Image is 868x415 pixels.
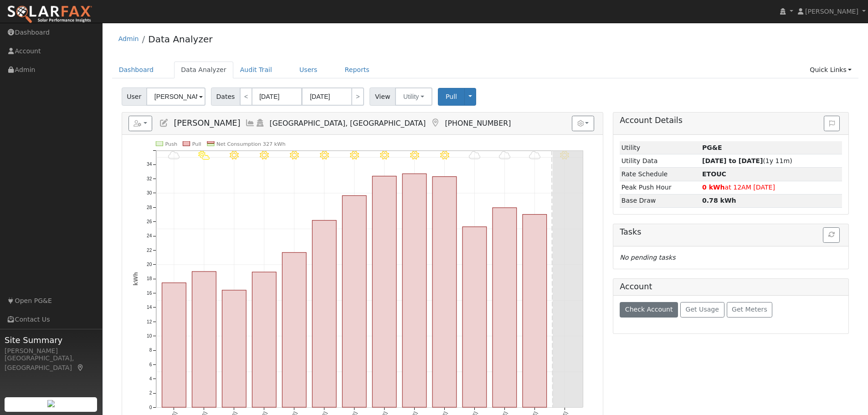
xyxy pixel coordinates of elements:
[823,227,840,243] button: Refresh
[240,87,252,106] a: <
[216,141,286,147] text: Net Consumption 327 kWh
[803,61,858,78] a: Quick Links
[351,87,364,106] a: >
[293,61,324,78] a: Users
[727,302,773,318] button: Get Meters
[5,346,98,356] div: [PERSON_NAME]
[702,157,792,164] span: (1y 11m)
[5,334,98,346] span: Site Summary
[702,170,726,178] strong: H
[469,151,480,160] i: 9/19 - Cloudy
[620,181,700,194] td: Peak Push Hour
[260,151,269,160] i: 9/12 - Clear
[282,253,306,408] rect: onclick=""
[149,362,152,367] text: 6
[147,333,152,338] text: 10
[174,118,240,128] span: [PERSON_NAME]
[270,119,426,128] span: [GEOGRAPHIC_DATA], [GEOGRAPHIC_DATA]
[499,151,510,160] i: 9/20 - Cloudy
[410,151,419,160] i: 9/17 - Clear
[198,151,210,160] i: 9/10 - PartlyCloudy
[620,254,675,261] i: No pending tasks
[620,227,842,237] h5: Tasks
[462,227,487,407] rect: onclick=""
[148,34,212,45] a: Data Analyzer
[5,354,98,373] div: [GEOGRAPHIC_DATA], [GEOGRAPHIC_DATA]
[147,219,152,224] text: 26
[230,151,239,160] i: 9/11 - Clear
[438,88,465,106] button: Pull
[338,61,376,78] a: Reports
[320,151,329,160] i: 9/14 - Clear
[147,248,152,253] text: 22
[620,168,700,181] td: Rate Schedule
[192,272,216,407] rect: onclick=""
[159,118,169,128] a: Edit User (17376)
[380,151,389,160] i: 9/16 - Clear
[805,8,858,15] span: [PERSON_NAME]
[493,208,517,407] rect: onclick=""
[252,272,276,407] rect: onclick=""
[342,196,366,408] rect: onclick=""
[122,87,147,106] span: User
[732,306,767,313] span: Get Meters
[702,197,736,204] strong: 0.78 kWh
[680,302,724,318] button: Get Usage
[147,162,152,167] text: 34
[440,151,449,160] i: 9/18 - Clear
[149,348,152,353] text: 8
[149,376,152,381] text: 4
[147,190,152,195] text: 30
[620,116,842,125] h5: Account Details
[432,177,457,408] rect: onclick=""
[233,61,279,78] a: Audit Trail
[147,319,152,324] text: 12
[702,144,722,151] strong: ID: 14877562, authorized: 08/29/24
[77,364,85,371] a: Map
[47,400,55,407] img: retrieve
[146,87,205,106] input: Select a User
[147,305,152,310] text: 14
[402,174,426,408] rect: onclick=""
[700,181,842,194] td: at 12AM [DATE]
[149,391,152,396] text: 2
[620,141,700,154] td: Utility
[620,302,678,318] button: Check Account
[174,61,233,78] a: Data Analyzer
[372,176,396,408] rect: onclick=""
[118,35,139,42] a: Admin
[625,306,673,313] span: Check Account
[430,118,440,128] a: Map
[162,283,186,407] rect: onclick=""
[165,141,177,147] text: Push
[147,291,152,296] text: 16
[620,282,652,291] h5: Account
[211,87,240,106] span: Dates
[168,151,180,160] i: 9/09 - Cloudy
[446,93,457,100] span: Pull
[686,306,719,313] span: Get Usage
[523,215,547,408] rect: onclick=""
[149,405,152,410] text: 0
[7,5,92,24] img: SolarFax
[350,151,359,160] i: 9/15 - Clear
[192,141,201,147] text: Pull
[133,272,139,286] text: kWh
[445,119,511,128] span: [PHONE_NUMBER]
[824,116,840,131] button: Issue History
[290,151,299,160] i: 9/13 - Clear
[312,220,336,407] rect: onclick=""
[112,61,161,78] a: Dashboard
[370,87,395,106] span: View
[529,151,540,160] i: 9/21 - Cloudy
[395,87,432,106] button: Utility
[702,157,763,164] strong: [DATE] to [DATE]
[147,176,152,181] text: 32
[620,194,700,207] td: Base Draw
[222,290,246,407] rect: onclick=""
[255,118,265,128] a: Login As (last 06/29/2025 6:00:54 PM)
[620,154,700,168] td: Utility Data
[702,184,725,191] strong: 0 kWh
[147,262,152,267] text: 20
[147,205,152,210] text: 28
